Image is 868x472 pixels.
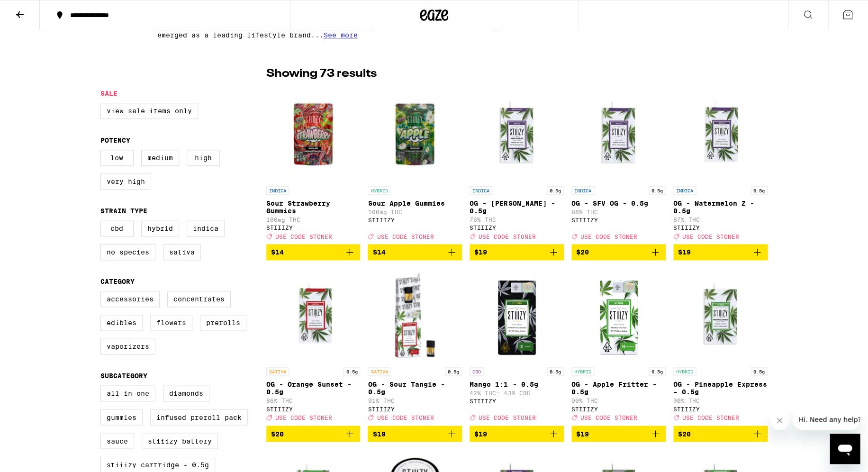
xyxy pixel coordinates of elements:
span: $19 [474,430,487,437]
button: Add to bag [571,426,666,442]
p: 76% THC [470,217,564,223]
p: 100mg THC [368,209,462,215]
p: 86% THC [571,209,666,215]
p: 87% THC [673,217,768,223]
img: STIIIZY - Sour Apple Gummies [368,87,462,182]
p: 100mg THC [266,217,361,223]
label: CBD [100,220,134,236]
span: USE CODE STONER [580,233,637,239]
a: Open page for Sour Apple Gummies from STIIIZY [368,87,462,244]
div: STIIIZY [470,225,564,231]
p: 42% THC: 43% CBD [470,390,564,396]
legend: Potency [100,136,130,144]
p: Mango 1:1 - 0.5g [470,381,564,388]
p: 0.5g [343,367,360,376]
span: $19 [474,248,487,256]
p: 86% THC [266,398,361,404]
span: USE CODE STONER [377,233,434,239]
a: Open page for OG - SFV OG - 0.5g from STIIIZY [571,87,666,244]
label: Infused Preroll Pack [150,409,248,425]
span: USE CODE STONER [275,415,332,421]
a: Open page for Sour Strawberry Gummies from STIIIZY [266,87,361,244]
label: Diamonds [163,385,209,401]
legend: Category [100,278,135,285]
div: STIIIZY [266,225,361,231]
div: STIIIZY [571,406,666,412]
img: STIIIZY - OG - King Louis XIII - 0.5g [470,87,564,182]
p: 0.5g [649,186,666,195]
label: High [187,150,220,166]
button: Add to bag [368,244,462,260]
a: Open page for Mango 1:1 - 0.5g from STIIIZY [470,268,564,425]
iframe: Button to launch messaging window [830,434,860,464]
p: SATIVA [266,367,289,376]
iframe: Close message [770,411,789,430]
label: Very High [100,173,151,190]
a: Open page for OG - Orange Sunset - 0.5g from STIIIZY [266,268,361,425]
label: STIIIZY Battery [142,433,218,449]
p: 0.5g [547,186,564,195]
p: 90% THC [673,398,768,404]
span: $20 [678,430,691,437]
span: USE CODE STONER [682,233,739,239]
button: Add to bag [368,426,462,442]
span: $20 [576,248,589,256]
span: $19 [678,248,691,256]
div: STIIIZY [368,406,462,412]
label: Hybrid [141,220,179,236]
p: INDICA [571,186,594,195]
p: 0.5g [649,367,666,376]
label: Gummies [100,409,143,425]
p: OG - Pineapple Express - 0.5g [673,381,768,396]
p: Sour Apple Gummies [368,200,462,207]
p: 0.5g [750,186,768,195]
p: 0.5g [750,367,768,376]
p: Showing 73 results [266,66,377,82]
a: Open page for OG - Watermelon Z - 0.5g from STIIIZY [673,87,768,244]
p: OG - [PERSON_NAME] - 0.5g [470,200,564,215]
button: Add to bag [673,426,768,442]
div: STIIIZY [470,398,564,404]
p: HYBRID [368,186,390,195]
label: Sauce [100,433,134,449]
label: Accessories [100,291,160,307]
p: HYBRID [673,367,696,376]
a: Open page for OG - Apple Fritter - 0.5g from STIIIZY [571,268,666,425]
div: STIIIZY [571,217,666,223]
legend: Strain Type [100,207,147,215]
p: OG - Apple Fritter - 0.5g [571,381,666,396]
img: STIIIZY - OG - Orange Sunset - 0.5g [266,268,361,363]
span: Hi. Need any help? [6,7,68,14]
p: OG - Sour Tangie - 0.5g [368,381,462,396]
div: STIIIZY [673,225,768,231]
label: All-In-One [100,385,155,401]
iframe: Message from company [793,409,860,430]
span: $20 [271,430,284,437]
label: No Species [100,244,155,260]
label: Low [100,150,134,166]
p: 0.5g [547,367,564,376]
label: Prerolls [200,315,246,331]
span: USE CODE STONER [682,415,739,421]
label: Sativa [163,244,201,260]
img: STIIIZY - Mango 1:1 - 0.5g [470,268,564,363]
p: 0.5g [445,367,462,376]
p: CBD [470,367,484,376]
span: See more [324,31,358,39]
span: USE CODE STONER [580,415,637,421]
label: Flowers [150,315,192,331]
span: $14 [372,248,385,256]
span: $14 [271,248,284,256]
a: Open page for OG - Sour Tangie - 0.5g from STIIIZY [368,268,462,425]
p: OG - SFV OG - 0.5g [571,200,666,207]
span: $19 [576,430,589,437]
label: Medium [141,150,179,166]
label: Indica [187,220,225,236]
button: Add to bag [266,244,361,260]
p: INDICA [470,186,492,195]
p: INDICA [673,186,696,195]
div: STIIIZY [368,217,462,223]
p: OG - Orange Sunset - 0.5g [266,381,361,396]
p: SATIVA [368,367,390,376]
img: STIIIZY - OG - Watermelon Z - 0.5g [673,87,768,182]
